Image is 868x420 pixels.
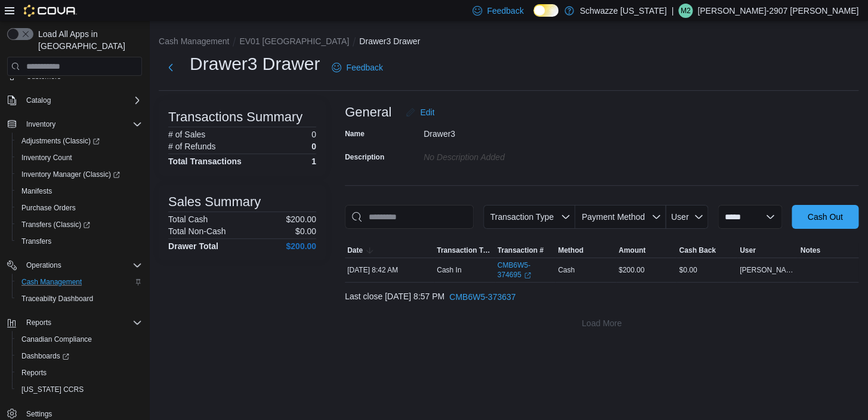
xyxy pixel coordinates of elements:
[17,201,142,215] span: Purchase Orders
[17,275,87,289] a: Cash Management
[21,93,142,108] span: Catalog
[168,241,218,251] h4: Drawer Total
[449,291,515,303] span: CMB6W5-373637
[434,243,495,257] button: Transaction Type
[490,212,554,222] span: Transaction Type
[345,285,858,309] div: Last close [DATE] 8:57 PM
[524,272,531,279] svg: External link
[17,382,88,397] a: [US_STATE] CCRS
[792,205,858,229] button: Cash Out
[616,243,677,257] button: Amount
[346,62,382,73] span: Feedback
[580,4,667,18] p: Schwazze [US_STATE]
[12,364,147,381] button: Reports
[12,183,147,200] button: Manifests
[21,277,82,287] span: Cash Management
[17,184,142,198] span: Manifests
[21,237,51,246] span: Transfers
[345,243,434,257] button: Date
[487,5,523,17] span: Feedback
[17,349,74,363] a: Dashboards
[190,52,320,76] h1: Drawer3 Drawer
[697,4,858,18] p: [PERSON_NAME]-2907 [PERSON_NAME]
[12,166,147,183] a: Inventory Manager (Classic)
[619,246,645,255] span: Amount
[678,4,693,18] div: Matthew-2907 Padilla
[17,292,142,306] span: Traceabilty Dashboard
[681,4,691,18] span: M2
[424,148,583,162] div: No Description added
[311,130,316,139] p: 0
[12,381,147,398] button: [US_STATE] CCRS
[239,36,349,46] button: EV01 [GEOGRAPHIC_DATA]
[168,130,205,139] h6: # of Sales
[345,152,384,162] label: Description
[159,35,858,50] nav: An example of EuiBreadcrumbs
[677,243,737,257] button: Cash Back
[807,211,842,223] span: Cash Out
[619,265,644,275] span: $200.00
[17,151,77,165] a: Inventory Count
[21,136,100,146] span: Adjustments (Classic)
[345,263,434,277] div: [DATE] 8:42 AM
[26,318,51,327] span: Reports
[798,243,858,257] button: Notes
[17,366,142,380] span: Reports
[17,167,142,182] span: Inventory Manager (Classic)
[21,93,55,108] button: Catalog
[159,56,183,79] button: Next
[17,332,142,347] span: Canadian Compliance
[671,212,689,222] span: User
[21,258,142,272] span: Operations
[800,246,820,255] span: Notes
[17,349,142,363] span: Dashboards
[17,332,97,347] a: Canadian Compliance
[17,382,142,397] span: Washington CCRS
[168,195,261,209] h3: Sales Summary
[26,119,55,129] span: Inventory
[21,294,93,303] span: Traceabilty Dashboard
[295,226,316,236] p: $0.00
[12,133,147,149] a: Adjustments (Classic)
[12,348,147,364] a: Dashboards
[740,246,756,255] span: User
[21,385,84,394] span: [US_STATE] CCRS
[740,265,796,275] span: [PERSON_NAME]-2907 [PERSON_NAME]
[21,368,47,378] span: Reports
[533,4,558,17] input: Dark Mode
[666,205,708,229] button: User
[311,157,316,166] h4: 1
[345,205,474,229] input: This is a search bar. As you type, the results lower in the page will automatically filter.
[2,92,147,109] button: Catalog
[555,243,616,257] button: Method
[286,241,316,251] h4: $200.00
[21,170,120,179] span: Inventory Manager (Classic)
[17,217,142,232] span: Transfers (Classic)
[495,243,556,257] button: Transaction #
[17,366,51,380] a: Reports
[286,214,316,224] p: $200.00
[558,246,583,255] span: Method
[21,351,69,361] span: Dashboards
[17,275,142,289] span: Cash Management
[345,105,391,119] h3: General
[359,36,420,46] button: Drawer3 Drawer
[17,167,125,182] a: Inventory Manager (Classic)
[168,110,302,124] h3: Transactions Summary
[17,134,104,148] a: Adjustments (Classic)
[498,246,543,255] span: Transaction #
[347,246,363,255] span: Date
[12,216,147,233] a: Transfers (Classic)
[21,203,76,213] span: Purchase Orders
[437,246,493,255] span: Transaction Type
[21,153,72,163] span: Inventory Count
[33,28,142,52] span: Load All Apps in [GEOGRAPHIC_DATA]
[17,201,81,215] a: Purchase Orders
[420,106,434,118] span: Edit
[498,260,554,280] a: CMB6W5-374695External link
[2,116,147,133] button: Inventory
[159,36,229,46] button: Cash Management
[26,260,61,270] span: Operations
[26,409,52,419] span: Settings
